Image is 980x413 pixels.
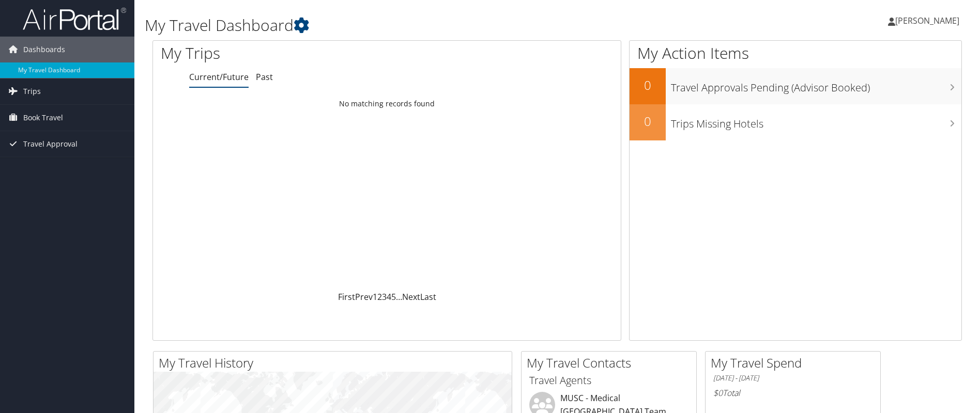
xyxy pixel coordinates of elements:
[373,291,377,303] a: 1
[391,291,396,303] a: 5
[529,373,688,388] h3: Travel Agents
[387,291,391,303] a: 4
[145,14,695,36] h1: My Travel Dashboard
[189,71,249,83] a: Current/Future
[153,94,621,113] td: No matching records found
[23,78,41,104] span: Trips
[630,113,666,130] h2: 0
[420,291,436,303] a: Last
[671,75,961,95] h3: Travel Approvals Pending (Advisor Booked)
[377,291,382,303] a: 2
[355,291,373,303] a: Prev
[630,68,961,104] a: 0Travel Approvals Pending (Advisor Booked)
[713,387,723,399] span: $0
[711,354,880,372] h2: My Travel Spend
[338,291,355,303] a: First
[382,291,387,303] a: 3
[713,387,872,399] h6: Total
[895,15,959,26] span: [PERSON_NAME]
[159,354,512,372] h2: My Travel History
[23,105,63,131] span: Book Travel
[713,373,872,383] h6: [DATE] - [DATE]
[888,5,970,36] a: [PERSON_NAME]
[402,291,420,303] a: Next
[396,291,402,303] span: …
[630,104,961,140] a: 0Trips Missing Hotels
[527,354,696,372] h2: My Travel Contacts
[23,37,65,62] span: Dashboards
[256,71,273,83] a: Past
[630,42,961,64] h1: My Action Items
[23,131,78,157] span: Travel Approval
[161,42,418,64] h1: My Trips
[630,76,666,94] h2: 0
[671,112,961,131] h3: Trips Missing Hotels
[23,7,126,31] img: airportal-logo.png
